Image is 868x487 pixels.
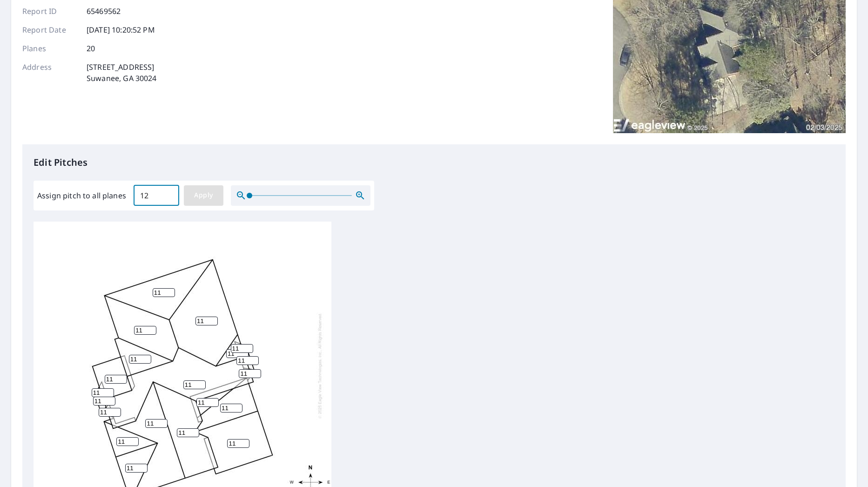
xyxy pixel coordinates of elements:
p: Planes [22,43,78,54]
p: [DATE] 10:20:52 PM [87,24,155,35]
span: Apply [191,189,216,201]
p: Address [22,61,78,84]
p: Edit Pitches [34,156,834,169]
p: [STREET_ADDRESS] Suwanee, GA 30024 [87,61,157,84]
p: 20 [87,43,95,54]
p: 65469562 [87,6,121,17]
button: Apply [184,185,223,206]
p: Report ID [22,6,78,17]
label: Assign pitch to all planes [37,190,126,201]
input: 00.0 [134,183,179,209]
p: Report Date [22,24,78,35]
